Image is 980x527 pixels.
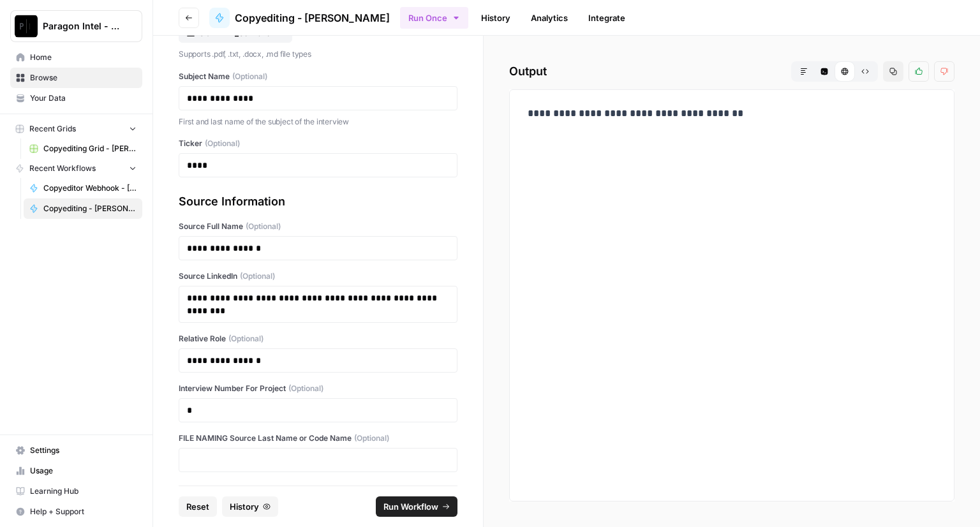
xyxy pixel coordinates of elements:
img: Paragon Intel - Copyediting Logo [15,15,38,38]
a: Analytics [523,8,575,28]
span: (Optional) [354,433,389,444]
a: Learning Hub [10,481,142,501]
button: Workspace: Paragon Intel - Copyediting [10,10,142,42]
span: Copyeditor Webhook - [PERSON_NAME] [43,182,137,194]
span: Home [30,52,137,63]
button: Recent Grids [10,119,142,138]
label: Source Full Name [179,221,457,232]
span: History [230,500,259,513]
a: Copyeditor Webhook - [PERSON_NAME] [24,178,142,198]
label: Relative Role [179,333,457,345]
label: Interview Number For Project [179,383,457,394]
span: Browse [30,72,137,84]
span: (Optional) [240,271,275,282]
span: Settings [30,445,137,456]
a: Integrate [581,8,633,28]
span: Run Workflow [383,500,438,513]
span: (Optional) [205,138,240,149]
button: Reset [179,496,217,517]
label: Ticker [179,138,457,149]
button: History [222,496,278,517]
span: Copyediting Grid - [PERSON_NAME] [43,143,137,154]
label: Source LinkedIn [179,271,457,282]
span: Usage [30,465,137,477]
a: History [473,8,518,28]
p: Supports .pdf, .txt, .docx, .md file types [179,48,457,61]
span: Recent Grids [29,123,76,135]
span: Copyediting - [PERSON_NAME] [235,10,390,26]
span: (Optional) [246,221,281,232]
span: Your Data [30,93,137,104]
button: Help + Support [10,501,142,522]
label: Subject Name [179,71,457,82]
a: Home [10,47,142,68]
button: Recent Workflows [10,159,142,178]
h2: Output [509,61,954,82]
span: Help + Support [30,506,137,517]
a: Browse [10,68,142,88]
span: Paragon Intel - Copyediting [43,20,120,33]
span: Reset [186,500,209,513]
span: (Optional) [228,333,264,345]
a: Your Data [10,88,142,108]
span: Copyediting - [PERSON_NAME] [43,203,137,214]
label: FILE NAMING Source Last Name or Code Name [179,433,457,444]
button: Run Once [400,7,468,29]
span: Recent Workflows [29,163,96,174]
a: Copyediting Grid - [PERSON_NAME] [24,138,142,159]
a: Settings [10,440,142,461]
a: Usage [10,461,142,481]
span: (Optional) [288,383,323,394]
p: First and last name of the subject of the interview [179,115,457,128]
button: Run Workflow [376,496,457,517]
a: Copyediting - [PERSON_NAME] [209,8,390,28]
span: (Optional) [232,71,267,82]
div: Source Information [179,193,457,211]
a: Copyediting - [PERSON_NAME] [24,198,142,219]
span: Learning Hub [30,486,137,497]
